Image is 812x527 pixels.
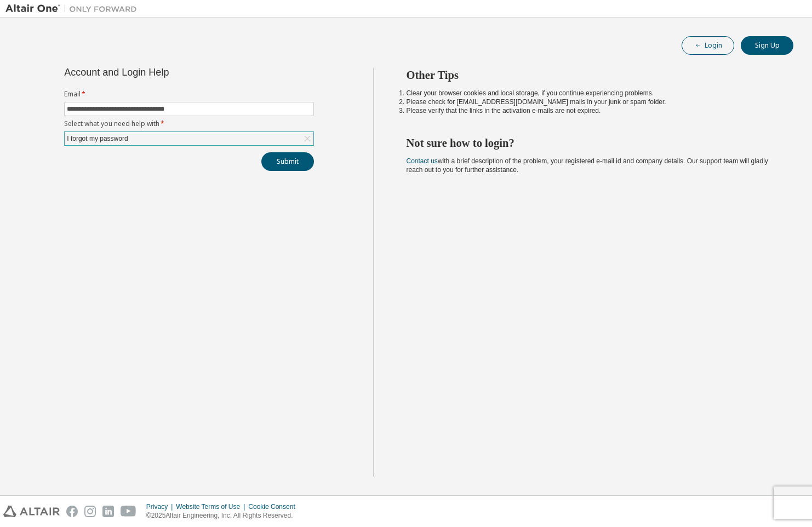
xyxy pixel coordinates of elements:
[64,68,264,77] div: Account and Login Help
[64,119,314,128] label: Select what you need help with
[407,157,768,174] span: with a brief description of the problem, your registered e-mail id and company details. Our suppo...
[3,506,60,517] img: altair_logo.svg
[102,506,114,517] img: linkedin.svg
[5,3,142,14] img: Altair One
[261,152,314,171] button: Submit
[407,89,774,98] li: Clear your browser cookies and local storage, if you continue experiencing problems.
[121,506,136,517] img: youtube.svg
[176,502,248,511] div: Website Terms of Use
[84,506,96,517] img: instagram.svg
[65,133,129,145] div: I forgot my password
[682,36,734,55] button: Login
[248,502,301,511] div: Cookie Consent
[407,106,774,115] li: Please verify that the links in the activation e-mails are not expired.
[146,511,302,520] p: © 2025 Altair Engineering, Inc. All Rights Reserved.
[407,98,774,106] li: Please check for [EMAIL_ADDRESS][DOMAIN_NAME] mails in your junk or spam folder.
[407,136,774,150] h2: Not sure how to login?
[65,132,313,145] div: I forgot my password
[741,36,793,55] button: Sign Up
[66,506,78,517] img: facebook.svg
[407,157,438,165] a: Contact us
[407,68,774,82] h2: Other Tips
[146,502,176,511] div: Privacy
[64,90,314,99] label: Email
